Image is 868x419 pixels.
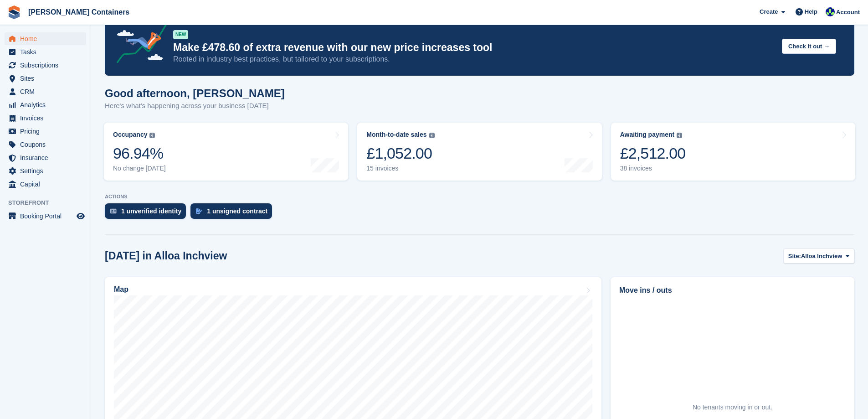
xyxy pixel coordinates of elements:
[105,87,285,99] h1: Good afternoon, [PERSON_NAME]
[357,123,601,181] a: Month-to-date sales £1,052.00 15 invoices
[20,59,75,72] span: Subscriptions
[366,131,426,139] div: Month-to-date sales
[173,30,188,39] div: NEW
[196,208,202,214] img: contract_signature_icon-13c848040528278c33f63329250d36e43548de30e8caae1d1a13099fd9432cc5.svg
[20,46,75,58] span: Tasks
[20,72,75,85] span: Sites
[620,131,675,139] div: Awaiting payment
[149,133,155,138] img: icon-info-grey-7440780725fd019a000dd9b08b2336e03edf1995a4989e88bcd33f0948082b44.svg
[20,178,75,191] span: Capital
[782,39,836,54] button: Check it out →
[113,131,147,139] div: Occupancy
[113,144,166,163] div: 96.94%
[611,123,855,181] a: Awaiting payment £2,512.00 38 invoices
[105,101,285,111] p: Here's what's happening across your business [DATE]
[7,5,21,19] img: stora-icon-8386f47178a22dfd0bd8f6a31ec36ba5ce8667c1dd55bd0f319d3a0aa187defe.svg
[677,133,682,138] img: icon-info-grey-7440780725fd019a000dd9b08b2336e03edf1995a4989e88bcd33f0948082b44.svg
[5,59,86,72] a: menu
[20,98,75,111] span: Analytics
[805,7,817,16] span: Help
[619,285,846,296] h2: Move ins / outs
[620,165,686,172] div: 38 invoices
[5,32,86,45] a: menu
[5,112,86,124] a: menu
[121,207,181,215] div: 1 unverified identity
[20,165,75,177] span: Settings
[104,123,348,181] a: Occupancy 96.94% No change [DATE]
[620,144,686,163] div: £2,512.00
[5,138,86,151] a: menu
[5,210,86,222] a: menu
[20,151,75,164] span: Insurance
[20,112,75,124] span: Invoices
[5,46,86,58] a: menu
[173,41,775,54] p: Make £478.60 of extra revenue with our new price increases tool
[5,151,86,164] a: menu
[788,252,801,261] span: Site:
[105,194,854,200] p: ACTIONS
[5,165,86,177] a: menu
[5,178,86,191] a: menu
[826,7,835,16] img: Audra Whitelaw
[110,208,117,214] img: verify_identity-adf6edd0f0f0b5bbfe63781bf79b02c33cf7c696d77639b501bdc392416b5a36.svg
[190,203,277,223] a: 1 unsigned contract
[20,138,75,151] span: Coupons
[366,165,434,172] div: 15 invoices
[836,8,860,17] span: Account
[173,54,775,64] p: Rooted in industry best practices, but tailored to your subscriptions.
[760,7,778,16] span: Create
[75,211,86,222] a: Preview store
[5,125,86,138] a: menu
[5,72,86,85] a: menu
[109,15,173,67] img: price-adjustments-announcement-icon-8257ccfd72463d97f412b2fc003d46551f7dbcb40ab6d574587a9cd5c0d94...
[5,85,86,98] a: menu
[105,250,227,262] h2: [DATE] in Alloa Inchview
[5,98,86,111] a: menu
[693,403,772,412] div: No tenants moving in or out.
[113,165,166,172] div: No change [DATE]
[783,248,854,264] button: Site: Alloa Inchview
[105,203,190,223] a: 1 unverified identity
[366,144,434,163] div: £1,052.00
[801,252,842,261] span: Alloa Inchview
[20,125,75,138] span: Pricing
[25,5,133,20] a: [PERSON_NAME] Containers
[20,32,75,45] span: Home
[8,198,91,207] span: Storefront
[207,207,267,215] div: 1 unsigned contract
[114,285,128,294] h2: Map
[20,210,75,222] span: Booking Portal
[429,133,435,138] img: icon-info-grey-7440780725fd019a000dd9b08b2336e03edf1995a4989e88bcd33f0948082b44.svg
[20,85,75,98] span: CRM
